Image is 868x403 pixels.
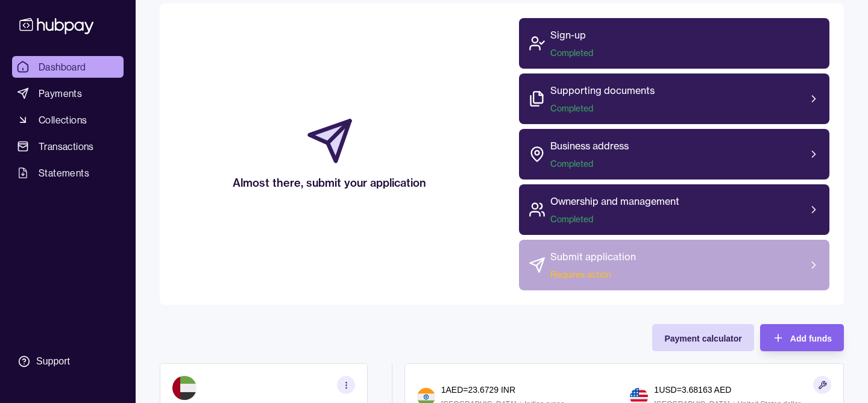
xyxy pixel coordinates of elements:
[39,139,94,154] span: Transactions
[39,86,82,101] span: Payments
[12,109,124,131] a: Collections
[12,83,124,104] a: Payments
[550,269,636,281] span: Requires action
[550,47,593,59] span: Completed
[652,324,753,351] button: Payment calculator
[36,355,70,368] div: Support
[550,83,655,98] p: Supporting documents
[12,162,124,184] a: Statements
[519,184,830,235] a: Ownership and managementCompleted
[39,60,86,74] span: Dashboard
[172,376,197,400] img: ae
[550,28,593,42] p: Sign-up
[39,113,87,127] span: Collections
[664,334,741,343] span: Payment calculator
[519,240,830,290] a: Submit applicationRequires action
[12,56,124,78] a: Dashboard
[550,194,679,208] p: Ownership and management
[790,334,832,343] span: Add funds
[760,324,844,351] button: Add funds
[519,129,830,180] a: Business addressCompleted
[441,383,515,396] p: 1 AED = 23.6729 INR
[12,349,124,374] a: Support
[233,175,426,192] h2: Almost there, submit your application
[550,213,679,225] span: Completed
[550,158,629,170] span: Completed
[519,73,830,124] a: Supporting documentsCompleted
[550,249,636,264] p: Submit application
[550,102,655,114] span: Completed
[550,139,629,153] p: Business address
[12,136,124,157] a: Transactions
[654,383,731,396] p: 1 USD = 3.68163 AED
[39,166,89,180] span: Statements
